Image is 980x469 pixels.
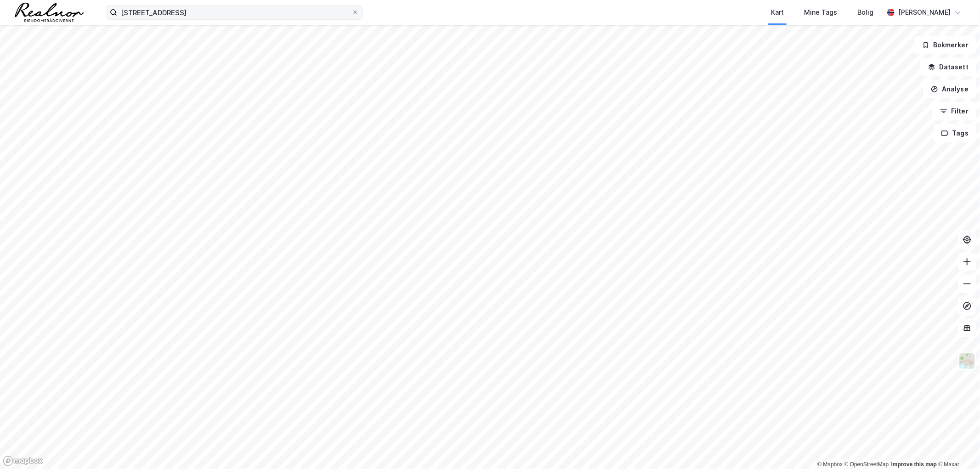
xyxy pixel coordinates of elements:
a: OpenStreetMap [844,461,889,468]
div: Kart [771,7,784,18]
button: Bokmerker [914,36,976,54]
img: realnor-logo.934646d98de889bb5806.png [15,3,84,22]
a: Mapbox homepage [3,456,43,466]
div: Bolig [857,7,873,18]
iframe: Chat Widget [934,425,980,469]
input: Søk på adresse, matrikkel, gårdeiere, leietakere eller personer [117,6,351,19]
div: [PERSON_NAME] [898,7,951,18]
button: Filter [932,102,976,120]
a: Mapbox [817,461,843,468]
button: Analyse [923,80,976,98]
button: Tags [934,124,976,142]
img: Z [958,352,976,370]
div: Mine Tags [804,7,837,18]
button: Datasett [920,58,976,76]
div: Kontrollprogram for chat [934,425,980,469]
a: Improve this map [891,461,937,468]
